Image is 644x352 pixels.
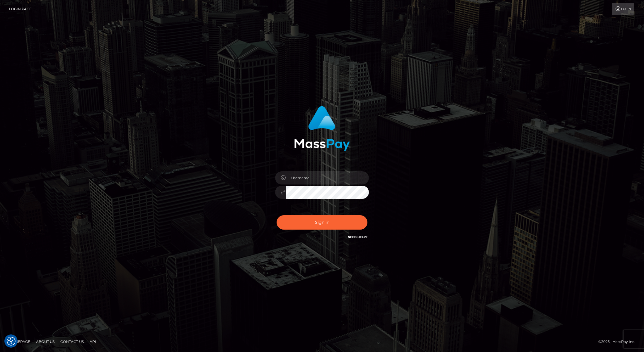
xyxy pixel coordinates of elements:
[598,339,640,345] div: © 2025 , MassPay Inc.
[286,171,369,184] input: Username...
[7,337,16,346] button: Consent Preferences
[34,337,57,346] a: About Us
[348,235,367,239] a: Need Help?
[7,337,16,346] img: Revisit consent button
[612,3,634,15] a: Login
[87,337,98,346] a: API
[9,3,32,15] a: Login Page
[58,337,86,346] a: Contact Us
[277,215,367,230] button: Sign in
[294,106,350,151] img: MassPay Login
[6,337,33,346] a: Homepage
